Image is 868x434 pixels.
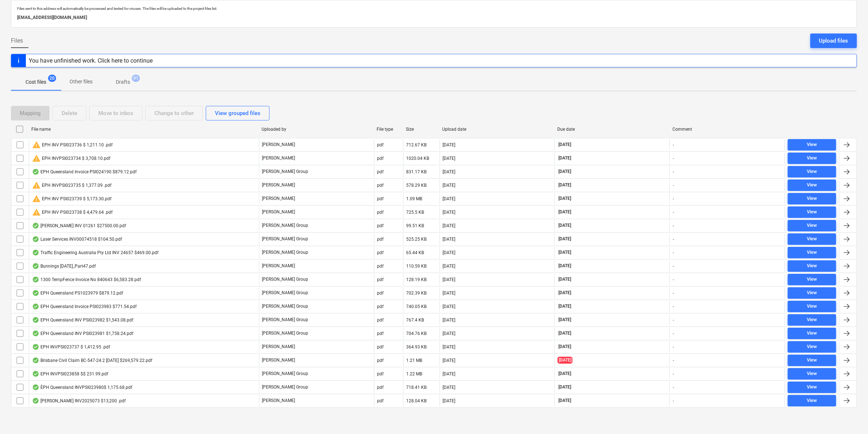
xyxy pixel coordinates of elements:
[807,302,817,311] div: View
[406,277,427,282] div: 128.19 KB
[17,6,851,11] p: Files sent to this address will automatically be processed and tested for viruses. The files will...
[673,358,674,363] div: -
[443,317,456,323] div: [DATE]
[558,182,572,188] span: [DATE]
[32,223,39,229] div: OCR finished
[807,235,817,243] div: View
[132,75,140,82] span: 91
[558,236,572,242] span: [DATE]
[807,208,817,216] div: View
[558,317,572,323] span: [DATE]
[32,317,133,323] div: EPH Queensland INV PSI023982 $1,543.08.pdf
[788,368,836,380] button: View
[32,223,126,229] div: [PERSON_NAME] INV 01261 $27500.00.pdf
[406,358,423,363] div: 1.21 MB
[262,263,295,269] p: [PERSON_NAME]
[32,277,39,283] div: OCR finished
[443,183,456,188] div: [DATE]
[206,106,270,121] button: View grouped files
[32,398,39,404] div: OCR finished
[558,142,572,148] span: [DATE]
[32,208,41,217] span: warning
[377,358,384,363] div: pdf
[558,357,573,364] span: [DATE]
[262,249,309,256] p: [PERSON_NAME] Group
[377,250,384,255] div: pdf
[406,210,424,215] div: 725.5 KB
[406,156,429,161] div: 1020.04 KB
[32,304,137,309] div: EPH Queensland Invoice PSI023983 $771.54.pdf
[32,154,41,163] span: warning
[673,331,674,336] div: -
[807,262,817,270] div: View
[673,385,674,390] div: -
[262,182,295,188] p: [PERSON_NAME]
[32,277,141,283] div: 1300 TempFence Invoice No 840643 $6,583.28.pdf
[32,290,39,296] div: OCR finished
[377,331,384,336] div: pdf
[262,371,309,377] p: [PERSON_NAME] Group
[673,250,674,255] div: -
[377,210,384,215] div: pdf
[32,181,111,190] div: EPH INVPSI023735 $ 1,377.09 .pdf
[788,179,836,191] button: View
[377,183,384,188] div: pdf
[819,36,848,46] div: Upload files
[48,75,56,82] span: 20
[788,193,836,205] button: View
[832,399,868,434] iframe: Chat Widget
[807,329,817,338] div: View
[32,317,39,323] div: OCR finished
[443,385,456,390] div: [DATE]
[215,108,260,118] div: View grouped files
[406,304,427,309] div: 740.05 KB
[377,371,384,376] div: pdf
[788,260,836,272] button: View
[262,357,295,363] p: [PERSON_NAME]
[32,194,111,203] div: EPH INV PSI023739 $ 5,173.30.pdf
[807,141,817,149] div: View
[807,154,817,162] div: View
[807,194,817,203] div: View
[32,250,158,256] div: Traffic Engineering Australia Pty Ltd INV 24657 $469.00.pdf
[673,156,674,161] div: -
[558,371,572,377] span: [DATE]
[443,331,456,336] div: [DATE]
[673,371,674,376] div: -
[443,250,456,255] div: [DATE]
[32,331,39,336] div: OCR finished
[788,233,836,245] button: View
[32,141,113,149] div: EPH INV PSI023736 $ 1,211.10 .pdf
[406,398,427,403] div: 128.04 KB
[443,264,456,269] div: [DATE]
[32,290,123,296] div: EPH Queensland PS1023979 $879.12.pdf
[788,206,836,218] button: View
[406,250,424,255] div: 65.44 KB
[558,222,572,229] span: [DATE]
[443,237,456,242] div: [DATE]
[673,210,674,215] div: -
[377,304,384,309] div: pdf
[262,344,295,350] p: [PERSON_NAME]
[558,249,572,256] span: [DATE]
[32,236,122,242] div: Laser Services INV00074518 $104.50.pdf
[788,287,836,299] button: View
[32,384,132,390] div: ÈPH Queensland INVPSI023980$ 1,175.68.pdf
[377,398,384,403] div: pdf
[788,382,836,393] button: View
[673,142,674,147] div: -
[262,222,309,229] p: [PERSON_NAME] Group
[32,304,39,309] div: OCR finished
[558,290,572,296] span: [DATE]
[673,317,674,323] div: -
[673,398,674,403] div: -
[788,328,836,339] button: View
[262,290,309,296] p: [PERSON_NAME] Group
[32,398,126,404] div: [PERSON_NAME] INV2025073 $13,200 .pdf
[32,194,41,203] span: warning
[558,209,572,215] span: [DATE]
[32,154,110,163] div: EPH INVPSI023734 $ 3,708.10.pdf
[788,301,836,312] button: View
[673,196,674,201] div: -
